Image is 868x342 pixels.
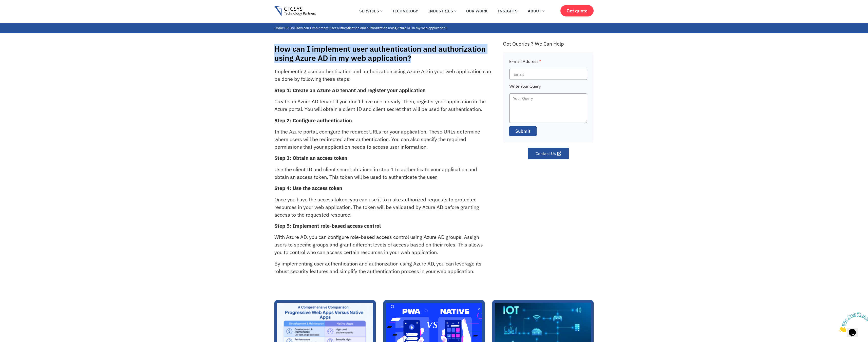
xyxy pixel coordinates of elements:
label: E-mail Address [509,58,541,69]
a: Contact Us [528,148,569,159]
a: Our Work [462,5,492,16]
a: Get quote [560,5,594,16]
input: Email [509,69,587,80]
label: Write Your Query [509,83,541,93]
p: In the Azure portal, configure the redirect URLs for your application. These URLs determine where... [274,128,492,151]
strong: Step 5: Implement role-based access control [274,222,381,229]
span: How can I implement user authentication and authorization using Azure AD in my web application? [296,26,447,30]
strong: Step 2: Configure authentication [274,117,352,124]
img: Chat attention grabber [2,2,33,22]
p: Implementing user authentication and authorization using Azure AD in your web application can be ... [274,68,492,83]
button: Submit [509,126,537,136]
span: Submit [515,128,531,135]
a: Technology [388,5,422,16]
p: By implementing user authentication and authorization using Azure AD, you can leverage its robust... [274,260,492,275]
a: FAQs [286,26,294,30]
strong: Step 3: Obtain an access token [274,155,347,161]
iframe: chat widget [837,310,868,334]
p: Use the client ID and client secret obtained in step 1 to authenticate your application and obtai... [274,166,492,181]
p: Create an Azure AD tenant if you don’t have one already. Then, register your application in the A... [274,98,492,113]
p: With Azure AD, you can configure role-based access control using Azure AD groups. Assign users to... [274,233,492,256]
a: Industries [424,5,460,16]
strong: Step 4: Use the access token [274,185,342,192]
a: Insights [494,5,521,16]
a: Services [355,5,386,16]
h1: How can I implement user authentication and authorization using Azure AD in my web application? [274,44,498,63]
form: Faq Form [509,58,587,140]
span: Contact Us [536,151,556,156]
strong: Step 1: Create an Azure AD tenant and register your application [274,87,426,94]
a: Home [274,26,284,30]
p: Once you have the access token, you can use it to make authorized requests to protected resources... [274,196,492,219]
span: » » [274,26,447,30]
span: Get quote [567,8,588,13]
a: About [524,5,548,16]
div: Got Queries ? We Can Help [503,41,594,47]
img: Gtcsys logo [274,6,316,16]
